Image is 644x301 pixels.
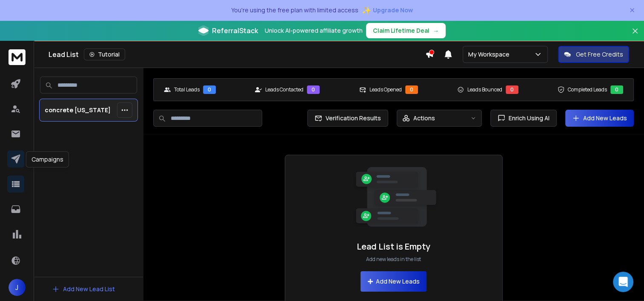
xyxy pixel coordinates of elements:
div: 0 [203,85,216,94]
p: Total Leads [174,86,200,93]
h1: Lead List is Empty [357,241,430,253]
div: 0 [307,85,320,94]
span: → [433,26,439,35]
p: You're using the free plan with limited access [231,6,358,14]
div: Open Intercom Messenger [613,272,633,292]
span: Enrich Using AI [505,114,550,122]
div: 0 [506,85,518,94]
button: J [9,279,26,296]
div: 0 [405,85,418,94]
button: Get Free Credits [558,46,629,63]
p: My Workspace [468,50,513,59]
p: Add new leads in the list [366,256,421,263]
button: Add New Leads [361,271,426,292]
button: Claim Lifetime Deal→ [366,23,446,38]
div: Campaigns [26,151,69,168]
button: Verification Results [307,110,388,127]
button: Enrich Using AI [490,110,557,127]
div: 0 [610,85,623,94]
p: Unlock AI-powered affiliate growth [265,26,363,35]
p: Actions [413,114,435,122]
p: concrete [US_STATE] [45,106,111,114]
span: Verification Results [322,114,381,122]
button: Tutorial [84,48,125,60]
div: Lead List [49,48,425,60]
span: ReferralStack [212,26,258,36]
p: Completed Leads [568,86,607,93]
p: Leads Bounced [467,86,502,93]
button: Close banner [630,26,641,46]
span: ✨ [362,4,371,16]
p: Leads Contacted [265,86,303,93]
button: Add New Leads [565,110,634,127]
span: Upgrade Now [373,6,413,14]
button: ✨Upgrade Now [362,2,413,19]
a: Add New Leads [572,114,627,122]
button: Add New Lead List [45,281,122,298]
p: Leads Opened [369,86,402,93]
p: Get Free Credits [576,50,623,59]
